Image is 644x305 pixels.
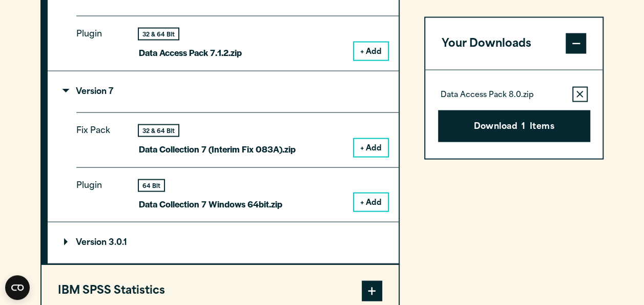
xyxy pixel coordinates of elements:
[48,222,399,263] summary: Version 3.0.1
[139,197,282,212] p: Data Collection 7 Windows 64bit.zip
[522,121,525,134] span: 1
[139,45,242,60] p: Data Access Pack 7.1.2.zip
[354,43,388,60] button: + Add
[425,17,603,70] button: Your Downloads
[354,139,388,157] button: + Add
[441,90,534,101] p: Data Access Pack 8.0.zip
[76,124,122,148] p: Fix Pack
[76,27,122,52] p: Plugin
[139,29,178,40] div: 32 & 64 Bit
[354,194,388,211] button: + Add
[425,70,603,159] div: Your Downloads
[139,180,164,191] div: 64 Bit
[438,110,590,142] button: Download1Items
[48,71,399,112] summary: Version 7
[5,275,30,300] button: Open CMP widget
[139,142,296,157] p: Data Collection 7 (Interim Fix 083A).zip
[76,179,122,203] p: Plugin
[139,125,178,136] div: 32 & 64 Bit
[64,239,127,247] p: Version 3.0.1
[64,88,113,96] p: Version 7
